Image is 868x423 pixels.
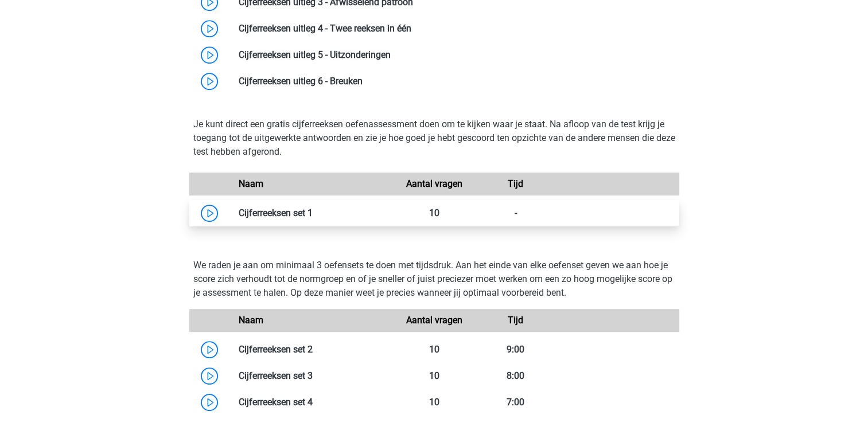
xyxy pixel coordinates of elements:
div: Tijd [475,314,556,327]
div: Cijferreeksen set 3 [230,369,394,383]
div: Naam [230,177,394,191]
div: Naam [230,314,394,327]
div: Tijd [475,177,556,191]
div: Cijferreeksen uitleg 6 - Breuken [230,75,679,88]
div: Cijferreeksen uitleg 4 - Twee reeksen in één [230,22,679,36]
p: Je kunt direct een gratis cijferreeksen oefenassessment doen om te kijken waar je staat. Na afloo... [193,117,675,159]
div: Cijferreeksen set 4 [230,395,394,409]
div: Aantal vragen [393,177,474,191]
div: Cijferreeksen set 2 [230,343,394,357]
div: Aantal vragen [393,314,474,327]
p: We raden je aan om minimaal 3 oefensets te doen met tijdsdruk. Aan het einde van elke oefenset ge... [193,258,675,300]
div: Cijferreeksen set 1 [230,206,394,220]
div: Cijferreeksen uitleg 5 - Uitzonderingen [230,48,679,62]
